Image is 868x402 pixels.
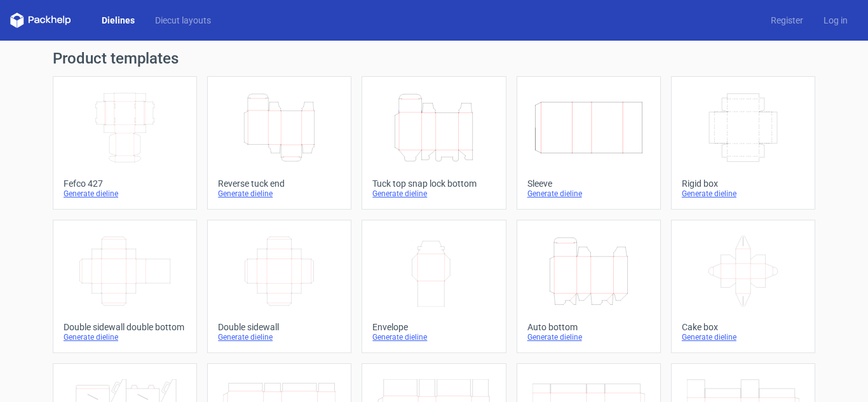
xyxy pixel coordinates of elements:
div: Generate dieline [64,189,186,199]
div: Generate dieline [64,332,186,342]
div: Generate dieline [527,332,650,342]
div: Generate dieline [527,189,650,199]
a: Tuck top snap lock bottomGenerate dieline [362,76,506,210]
div: Rigid box [682,178,804,189]
a: Reverse tuck endGenerate dieline [207,76,351,210]
div: Generate dieline [372,332,495,342]
div: Tuck top snap lock bottom [372,178,495,189]
a: SleeveGenerate dieline [517,76,661,210]
a: Rigid boxGenerate dieline [671,76,815,210]
a: Cake boxGenerate dieline [671,220,815,353]
a: Auto bottomGenerate dieline [517,220,661,353]
div: Generate dieline [372,189,495,199]
div: Generate dieline [682,332,804,342]
div: Generate dieline [218,332,341,342]
div: Fefco 427 [64,178,186,189]
div: Double sidewall double bottom [64,322,186,332]
a: Diecut layouts [145,14,221,27]
div: Sleeve [527,178,650,189]
a: Double sidewallGenerate dieline [207,220,351,353]
a: Register [761,14,813,27]
div: Double sidewall [218,322,341,332]
div: Auto bottom [527,322,650,332]
a: Double sidewall double bottomGenerate dieline [53,220,197,353]
a: EnvelopeGenerate dieline [362,220,506,353]
div: Generate dieline [218,189,341,199]
div: Cake box [682,322,804,332]
a: Log in [813,14,858,27]
div: Reverse tuck end [218,178,341,189]
h1: Product templates [53,51,815,66]
div: Generate dieline [682,189,804,199]
a: Dielines [92,14,145,27]
a: Fefco 427Generate dieline [53,76,197,210]
div: Envelope [372,322,495,332]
